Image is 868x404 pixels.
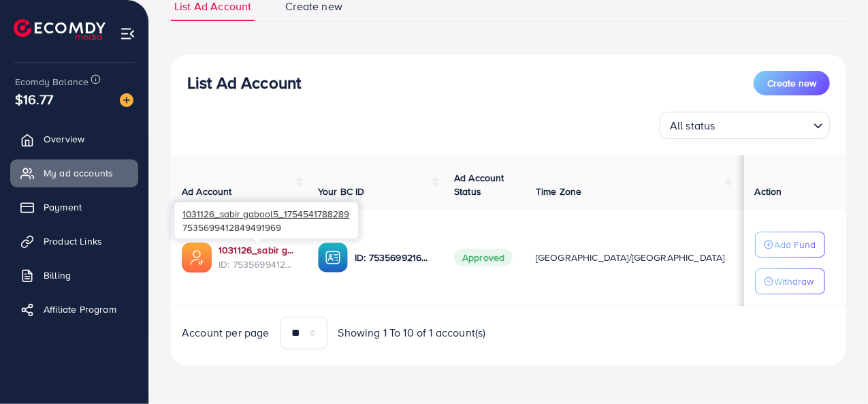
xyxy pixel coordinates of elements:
[44,200,82,214] span: Payment
[755,232,825,258] button: Add Fund
[755,185,782,198] span: Action
[44,268,71,282] span: Billing
[182,243,212,273] img: ic-ads-acc.e4c84228.svg
[182,207,349,220] span: 1031126_sabir gabool5_1754541788289
[120,93,133,107] img: image
[318,243,348,273] img: ic-ba-acc.ded83a64.svg
[44,166,113,180] span: My ad accounts
[15,89,53,109] span: $16.77
[15,75,89,89] span: Ecomdy Balance
[755,268,825,294] button: Withdraw
[219,258,296,271] span: ID: 7535699412849491969
[10,262,138,289] a: Billing
[10,228,138,255] a: Product Links
[10,125,138,153] a: Overview
[775,236,816,253] p: Add Fund
[355,249,432,266] p: ID: 7535699216388128769
[14,19,106,40] img: logo
[182,185,232,198] span: Ad Account
[318,185,365,198] span: Your BC ID
[767,76,816,90] span: Create new
[667,116,718,136] span: All status
[120,26,135,42] img: menu
[810,343,858,394] iframe: Chat
[10,296,138,323] a: Affiliate Program
[44,302,116,316] span: Affiliate Program
[10,193,138,221] a: Payment
[660,112,830,139] div: Search for option
[174,202,358,238] div: 7535699412849491969
[182,325,270,341] span: Account per page
[536,185,581,198] span: Time Zone
[44,234,102,248] span: Product Links
[10,159,138,187] a: My ad accounts
[454,249,513,266] span: Approved
[720,113,808,136] input: Search for option
[775,273,814,290] p: Withdraw
[187,73,301,93] h3: List Ad Account
[536,251,725,264] span: [GEOGRAPHIC_DATA]/[GEOGRAPHIC_DATA]
[44,132,84,146] span: Overview
[754,71,830,95] button: Create new
[219,243,296,257] a: 1031126_sabir gabool5_1754541788289
[454,171,504,198] span: Ad Account Status
[338,325,486,341] span: Showing 1 To 10 of 1 account(s)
